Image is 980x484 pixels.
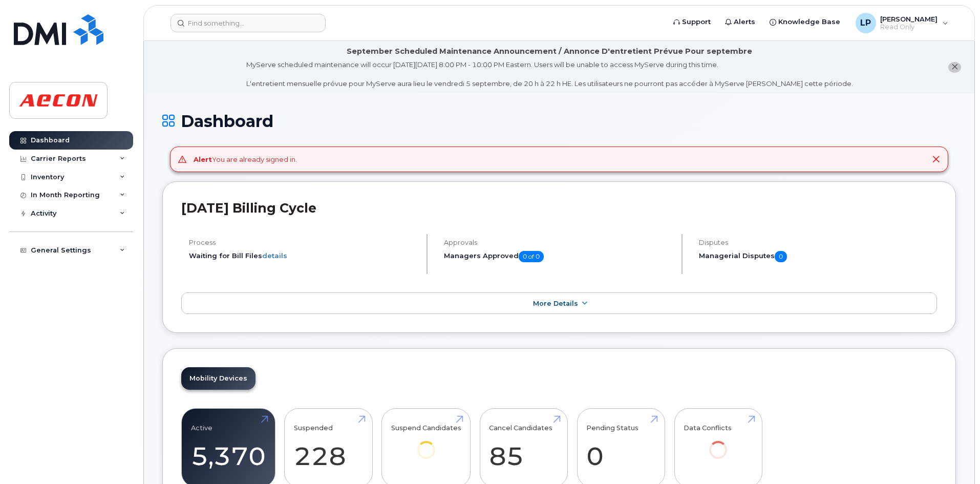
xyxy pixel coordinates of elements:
div: MyServe scheduled maintenance will occur [DATE][DATE] 8:00 PM - 10:00 PM Eastern. Users will be u... [246,60,853,89]
span: 0 [775,251,787,262]
a: Pending Status 0 [586,414,655,481]
div: You are already signed in. [194,155,297,164]
div: September Scheduled Maintenance Announcement / Annonce D'entretient Prévue Pour septembre [347,46,752,57]
button: close notification [948,62,961,73]
h4: Disputes [699,239,937,246]
a: details [262,251,287,260]
span: 0 of 0 [519,251,544,262]
h2: [DATE] Billing Cycle [181,200,937,216]
span: More Details [533,300,578,307]
h4: Approvals [444,239,673,246]
h4: Process [189,239,418,246]
a: Mobility Devices [181,367,255,390]
a: Suspended 228 [294,414,363,481]
h1: Dashboard [162,112,956,130]
strong: Alert [194,155,212,163]
a: Suspend Candidates [391,414,461,473]
a: Data Conflicts [684,414,753,473]
a: Cancel Candidates 85 [489,414,558,481]
h5: Managers Approved [444,251,673,262]
h5: Managerial Disputes [699,251,937,262]
li: Waiting for Bill Files [189,251,418,261]
a: Active 5,370 [191,414,266,481]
